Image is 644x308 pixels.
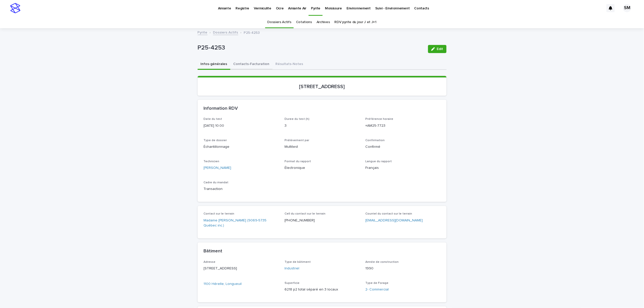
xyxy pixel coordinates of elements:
p: [STREET_ADDRESS] [204,266,279,271]
a: [PERSON_NAME] [204,165,231,171]
a: Dossiers Actifs [213,29,238,35]
p: [PHONE_NUMBER] [285,218,359,223]
p: 6218 p2 total séparé en 3 locaux [285,287,359,292]
p: Transaction [204,186,279,192]
span: Adresse [204,261,216,264]
span: Type de dossier [204,139,227,142]
span: Année de construction [366,261,399,264]
span: Date du test [204,118,222,121]
img: stacker-logo-s-only.png [10,3,20,13]
button: Résultats-Notes [273,59,306,70]
p: 1990 [366,266,441,271]
span: Type de bâtiment [285,261,311,264]
button: Edit [428,45,447,53]
span: Duree du test (h) [285,118,309,121]
a: Archives [317,16,330,28]
a: [EMAIL_ADDRESS][DOMAIN_NAME] [366,219,423,222]
a: 2- Commercial [366,287,389,292]
span: Cadre du mandat [204,181,229,184]
span: Contact sur le terrain [204,212,234,215]
p: [DATE] 10:00 [204,123,279,128]
a: 1100 Hérelle, Longueuil [204,281,242,287]
p: Électronique [285,165,359,171]
span: Cell du contact sur le terrain [285,212,325,215]
p: P25-4253 [244,29,260,35]
a: Madame [PERSON_NAME] (9069-5735 Québec inc.) [204,218,279,229]
a: RDV pyrite du jour J et J+1 [335,16,377,28]
p: Multitest [285,144,359,150]
span: Langue du rapport [366,160,392,163]
p: Confirmé [366,144,441,150]
a: Cotations [296,16,312,28]
p: [STREET_ADDRESS] [204,84,441,90]
span: Courriel du contact sur le terrain [366,212,412,215]
a: Dossiers Actifs [268,16,291,28]
p: Français [366,165,441,171]
p: 3 [285,123,359,128]
span: Superficie [285,282,300,285]
h2: Bâtiment [204,249,223,254]
span: Technicien [204,160,219,163]
p: Échantillonnage [204,144,279,150]
p: +AM25-7723 [366,123,441,128]
h2: Information RDV [204,106,238,111]
a: Industriel [285,266,299,271]
button: Contacts-Facturation [230,59,273,70]
div: SM [623,4,631,12]
p: P25-4253 [198,44,424,52]
a: Pyrite [198,29,208,35]
span: Confirmation [366,139,385,142]
span: Edit [437,47,443,51]
span: Prélèvement par [285,139,309,142]
span: Format du rapport [285,160,311,163]
span: Type de Forage [366,282,389,285]
button: Infos-générales [198,59,230,70]
span: Préférence horaire [366,118,394,121]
